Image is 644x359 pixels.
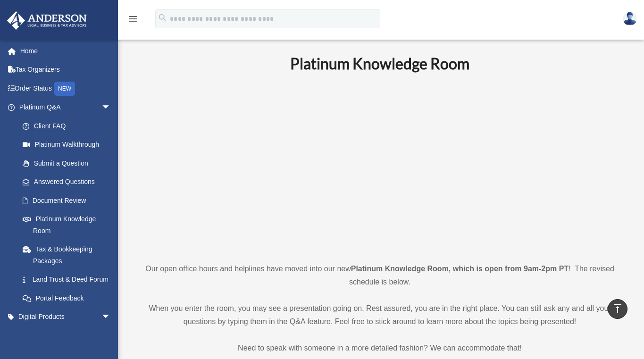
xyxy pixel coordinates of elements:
a: Tax & Bookkeeping Packages [13,240,125,270]
img: User Pic [623,12,637,25]
p: Need to speak with someone in a more detailed fashion? We can accommodate that! [134,342,625,355]
iframe: 231110_Toby_KnowledgeRoom [238,85,521,245]
a: Document Review [13,191,125,210]
p: When you enter the room, you may see a presentation going on. Rest assured, you are in the right ... [134,302,625,328]
a: Platinum Knowledge Room [13,210,120,240]
a: Digital Productsarrow_drop_down [7,308,125,326]
i: vertical_align_top [612,303,623,314]
div: NEW [54,82,75,96]
a: vertical_align_top [608,299,627,319]
a: Order StatusNEW [7,79,125,98]
i: search [158,13,168,23]
span: arrow_drop_down [101,308,120,327]
i: menu [127,13,139,25]
a: My Entitiesarrow_drop_down [7,326,125,345]
span: arrow_drop_down [101,326,120,345]
b: Platinum Knowledge Room [290,54,469,73]
a: Client FAQ [13,117,125,135]
a: Platinum Walkthrough [13,135,125,154]
a: Answered Questions [13,173,125,192]
a: Home [7,42,125,60]
strong: Platinum Knowledge Room, which is open from 9am-2pm PT [351,265,569,273]
a: menu [127,17,139,25]
a: Tax Organizers [7,60,125,79]
a: Portal Feedback [13,289,125,308]
p: Our open office hours and helplines have moved into our new ! The revised schedule is below. [134,262,625,289]
a: Submit a Question [13,154,125,173]
img: Anderson Advisors Platinum Portal [4,11,90,30]
span: arrow_drop_down [101,98,120,117]
a: Platinum Q&Aarrow_drop_down [7,98,125,117]
a: Land Trust & Deed Forum [13,270,125,289]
